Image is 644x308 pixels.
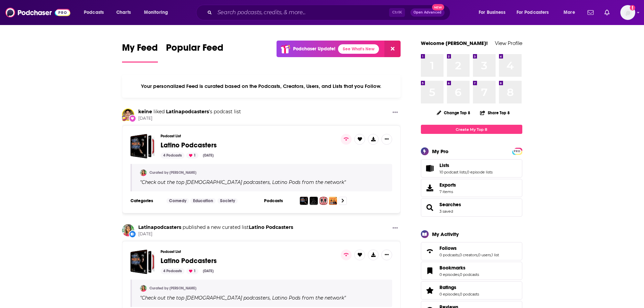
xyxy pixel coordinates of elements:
button: Show More Button [390,109,401,117]
span: 7 items [439,189,456,194]
a: Comedy [166,198,189,204]
button: Show More Button [381,250,392,260]
a: Searches [423,203,437,212]
img: Podchaser - Follow, Share and Rate Podcasts [5,6,70,19]
span: liked [153,109,165,115]
div: New List [129,230,136,238]
span: , [459,272,460,277]
img: ¡Salud Podcast! [329,197,337,205]
a: Welcome [PERSON_NAME]! [421,40,488,46]
span: My Feed [122,42,158,57]
button: Show More Button [390,224,401,233]
span: Bookmarks [439,265,466,271]
a: Latino Podcasters [249,224,293,230]
span: Monitoring [144,8,168,17]
div: 4 Podcasts [161,268,185,274]
p: Podchaser Update! [293,46,335,52]
div: My Activity [432,231,459,237]
img: User Badge Icon [121,115,127,121]
button: open menu [474,7,514,18]
h3: 's podcast list [138,109,241,115]
img: Latinapodcasters [122,224,134,236]
span: [DATE] [138,116,241,121]
span: Ratings [439,284,456,290]
h3: Categories [130,198,161,204]
button: Open AdvancedNew [410,8,445,17]
div: New Like [129,115,136,122]
a: 0 users [478,253,491,257]
div: [DATE] [200,152,216,159]
span: Check out the top [DEMOGRAPHIC_DATA] podcasters, Latino Pods from the network [142,295,344,301]
button: open menu [79,7,113,18]
span: Latino Podcasters [161,257,217,265]
a: 0 episodes [439,292,459,297]
span: New [432,4,444,10]
button: Change Top 8 [433,109,475,117]
div: My Pro [432,148,449,155]
a: My Feed [122,42,158,63]
h3: Podcasts [264,198,294,204]
a: Curated by [PERSON_NAME] [149,286,196,290]
a: Create My Top 8 [421,125,522,134]
a: Bookmarks [423,266,437,276]
span: Exports [439,182,456,188]
div: 1 [186,268,198,274]
span: Follows [421,242,522,260]
span: Check out the top [DEMOGRAPHIC_DATA] podcasters, Latino Pods from the network [142,179,344,185]
img: User Profile [620,5,635,20]
a: Latino Podcasters [161,257,217,265]
a: 0 episodes [439,272,459,277]
a: Lists [423,164,437,173]
div: 4 Podcasts [161,152,185,159]
img: El Hombre de Hoy [310,197,318,205]
a: 0 podcasts [439,253,459,257]
h3: Podcast List [161,250,336,254]
a: Exports [421,179,522,197]
span: Searches [439,202,461,208]
span: Searches [421,198,522,217]
button: open menu [512,7,559,18]
div: Search podcasts, credits, & more... [202,5,457,20]
span: " " [140,179,346,185]
span: Open Advanced [413,11,442,14]
span: , [477,253,478,257]
button: open menu [559,7,583,18]
a: Curated by [PERSON_NAME] [149,170,196,175]
a: Popular Feed [166,42,223,63]
a: PRO [513,148,521,153]
span: Ctrl K [389,8,405,17]
a: 0 episode lists [467,170,493,174]
a: 0 podcasts [460,272,479,277]
span: , [491,253,492,257]
span: Lists [421,159,522,177]
button: open menu [139,7,177,18]
a: Latino Podcasters [130,250,155,274]
a: Latino Podcasters [130,134,155,159]
a: Lists [439,162,493,168]
img: Latinapodcasters [140,285,147,292]
span: Latino Podcasters [161,141,217,149]
a: Education [190,198,216,204]
button: Show More Button [381,134,392,145]
a: 1 list [492,253,499,257]
a: Charts [112,7,135,18]
button: Show profile menu [620,5,635,20]
a: Follows [439,245,499,251]
h3: published a new curated list [138,224,293,231]
a: Latinapodcasters [138,224,181,230]
img: Latinapodcasters [140,169,147,176]
img: keine [123,109,134,120]
span: [DATE] [138,231,293,237]
a: Show notifications dropdown [602,7,612,18]
span: For Business [479,8,505,17]
img: The Rick H. Show [300,197,308,205]
a: keine [138,109,152,115]
input: Search podcasts, credits, & more... [215,7,389,18]
span: PRO [513,149,521,154]
span: Ratings [421,281,522,300]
